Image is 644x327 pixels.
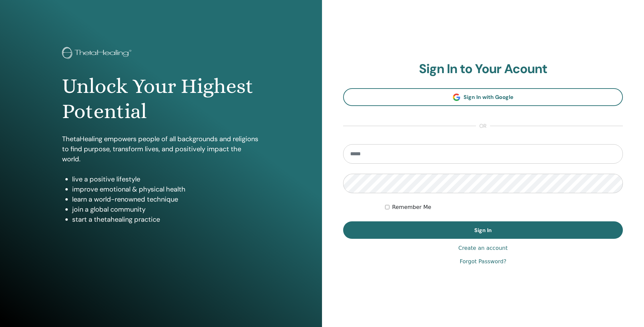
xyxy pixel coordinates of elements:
h1: Unlock Your Highest Potential [62,74,260,124]
li: start a thetahealing practice [72,214,260,224]
label: Remember Me [392,203,431,211]
li: learn a world-renowned technique [72,194,260,204]
h2: Sign In to Your Acount [343,61,623,77]
a: Create an account [458,244,507,252]
a: Forgot Password? [460,258,506,266]
li: live a positive lifestyle [72,174,260,184]
span: Sign In with Google [464,94,514,101]
li: join a global community [72,204,260,214]
div: Keep me authenticated indefinitely or until I manually logout [385,203,623,211]
p: ThetaHealing empowers people of all backgrounds and religions to find purpose, transform lives, a... [62,134,260,164]
li: improve emotional & physical health [72,184,260,194]
span: Sign In [474,227,492,234]
span: or [476,122,490,130]
button: Sign In [343,221,623,239]
a: Sign In with Google [343,88,623,106]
